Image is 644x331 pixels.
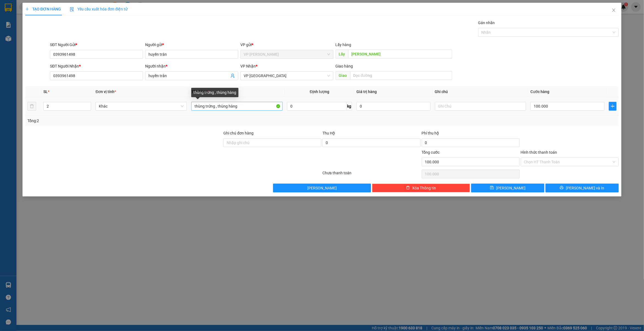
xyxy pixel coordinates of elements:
[244,72,330,80] span: VP Sài Gòn
[348,50,452,58] input: Dọc đường
[99,102,184,110] span: Khác
[609,102,617,111] button: plus
[545,184,619,192] button: printer[PERSON_NAME] và In
[50,42,143,48] div: SĐT Người Gửi
[336,43,351,47] span: Lấy hàng
[191,102,283,111] input: VD: Bàn, Ghế
[27,118,248,124] div: Tổng: 2
[336,71,350,80] span: Giao
[356,89,377,94] span: Giá trị hàng
[336,64,353,68] span: Giao hàng
[433,86,528,97] th: Ghi chú
[145,42,238,48] div: Người gửi
[273,184,371,192] button: [PERSON_NAME]
[240,42,333,48] div: VP gửi
[336,50,348,58] span: Lấy
[478,21,495,25] label: Gán nhãn
[566,185,604,191] span: [PERSON_NAME] và In
[70,7,74,12] img: icon
[490,186,494,190] span: save
[521,150,557,155] label: Hình thức thanh toán
[530,89,549,94] span: Cước hàng
[412,185,436,191] span: Xóa Thông tin
[307,185,337,191] span: [PERSON_NAME]
[612,8,616,12] span: close
[471,184,544,192] button: save[PERSON_NAME]
[606,3,621,18] button: Close
[223,138,321,147] input: Ghi chú đơn hàng
[347,102,352,111] span: kg
[191,88,238,97] div: thùng trứng , thùng hàng
[496,185,525,191] span: [PERSON_NAME]
[223,131,254,135] label: Ghi chú đơn hàng
[422,150,440,155] span: Tổng cước
[356,102,430,111] input: 0
[50,63,143,69] div: SĐT Người Nhận
[25,7,61,11] span: TẠO ĐƠN HÀNG
[372,184,470,192] button: deleteXóa Thông tin
[435,102,526,111] input: Ghi Chú
[350,71,452,80] input: Dọc đường
[244,50,330,58] span: VP Nam Dong
[43,89,48,94] span: SL
[609,104,616,108] span: plus
[422,130,520,138] div: Phí thu hộ
[310,89,329,94] span: Định lượng
[322,131,335,135] span: Thu Hộ
[27,102,36,111] button: delete
[95,89,116,94] span: Đơn vị tính
[322,170,421,179] div: Chưa thanh toán
[560,186,564,190] span: printer
[230,74,235,78] span: user-add
[240,64,256,68] span: VP Nhận
[145,63,238,69] div: Người nhận
[406,186,410,190] span: delete
[25,7,29,11] span: plus
[70,7,128,11] span: Yêu cầu xuất hóa đơn điện tử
